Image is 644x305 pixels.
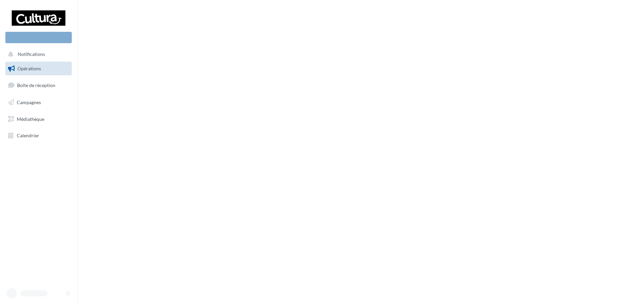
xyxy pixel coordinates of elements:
a: Campagnes [4,95,73,109]
a: Opérations [4,62,73,76]
span: Opérations [17,66,41,71]
span: Boîte de réception [17,82,55,88]
a: Boîte de réception [4,78,73,92]
div: Nouvelle campagne [5,32,72,43]
span: Notifications [18,52,45,57]
span: Campagnes [17,99,41,105]
a: Calendrier [4,129,73,143]
span: Calendrier [17,133,39,138]
span: Médiathèque [17,116,44,122]
a: Médiathèque [4,112,73,126]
